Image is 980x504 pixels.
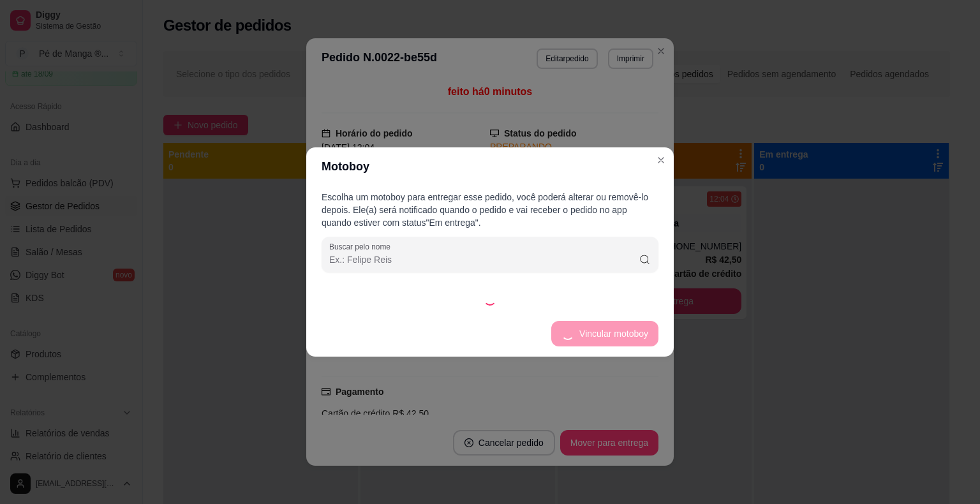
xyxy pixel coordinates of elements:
button: Close [651,150,671,170]
p: Escolha um motoboy para entregar esse pedido, você poderá alterar ou removê-lo depois. Ele(a) ser... [322,191,658,229]
div: Loading [484,293,496,306]
label: Buscar pelo nome [329,241,395,252]
header: Motoboy [306,147,674,186]
input: Buscar pelo nome [329,253,639,266]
